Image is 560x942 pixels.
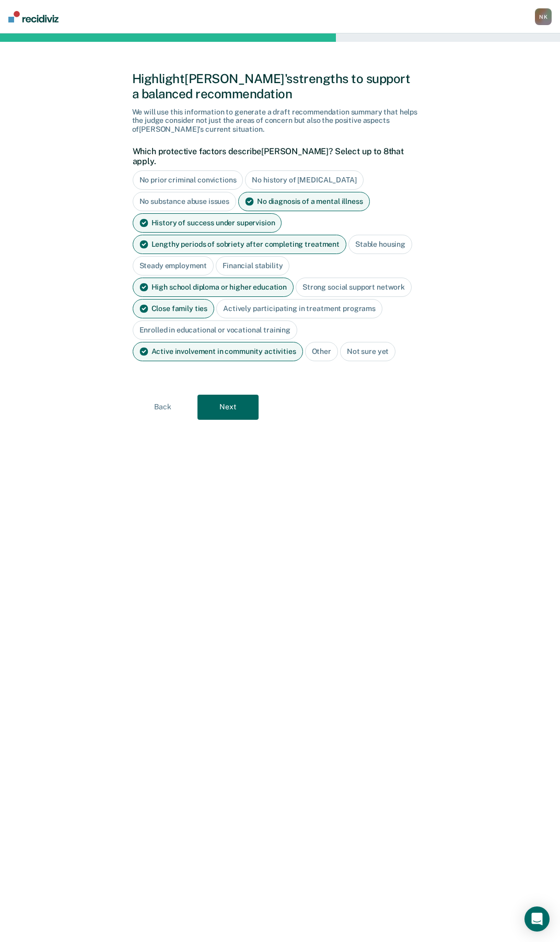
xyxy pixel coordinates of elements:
[524,906,550,932] div: Open Intercom Messenger
[133,192,237,211] div: No substance abuse issues
[133,213,282,233] div: History of success under supervision
[133,320,298,340] div: Enrolled in educational or vocational training
[245,170,363,190] div: No history of [MEDICAL_DATA]
[197,395,259,420] button: Next
[132,108,428,134] div: We will use this information to generate a draft recommendation summary that helps the judge cons...
[132,71,428,101] div: Highlight [PERSON_NAME]'s strengths to support a balanced recommendation
[348,235,412,254] div: Stable housing
[133,235,346,254] div: Lengthy periods of sobriety after completing treatment
[133,256,214,275] div: Steady employment
[133,146,423,166] label: Which protective factors describe [PERSON_NAME] ? Select up to 8 that apply.
[133,278,294,297] div: High school diploma or higher education
[535,8,552,25] div: N K
[296,278,412,297] div: Strong social support network
[133,299,215,318] div: Close family ties
[133,170,243,190] div: No prior criminal convictions
[216,256,289,275] div: Financial stability
[216,299,382,318] div: Actively participating in treatment programs
[8,11,59,22] img: Recidiviz
[340,342,395,361] div: Not sure yet
[305,342,338,361] div: Other
[535,8,552,25] button: NK
[238,192,370,211] div: No diagnosis of a mental illness
[132,395,193,420] button: Back
[133,342,303,361] div: Active involvement in community activities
